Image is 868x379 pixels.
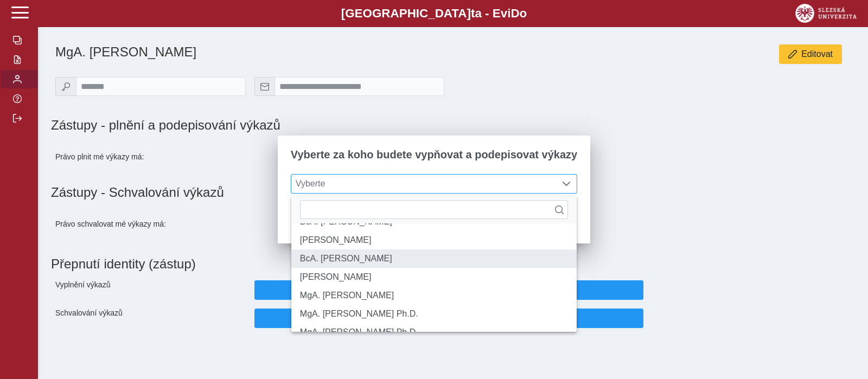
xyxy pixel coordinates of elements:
[801,49,833,59] span: Editovat
[254,309,643,328] button: Přepnout identitu
[291,149,577,161] span: Vyberte za koho budete vypňovat a podepisovat výkazy
[51,252,846,276] h1: Přepnutí identity (zástup)
[291,286,577,305] li: MgA. Mikuláš Odehnal
[291,231,577,249] li: Mgr. Rudolf Merkner
[291,305,577,323] li: MgA. Mgr. Jana Orlová Ph.D.
[291,323,577,342] li: MgA. Tomáš Polenský Ph.D.
[51,276,250,304] div: Vyplnění výkazů
[51,209,250,239] div: Právo schvalovat mé výkazy má:
[520,7,527,20] span: o
[51,118,577,133] h1: Zástupy - plnění a podepisování výkazů
[51,304,250,332] div: Schvalování výkazů
[51,185,855,200] h1: Zástupy - Schvalování výkazů
[779,44,842,64] button: Editovat
[510,7,519,20] span: D
[55,44,577,60] h1: MgA. [PERSON_NAME]
[291,268,577,286] li: Mgr. Martin Novosad
[51,142,250,172] div: Právo plnit mé výkazy má:
[795,4,857,23] img: logo_web_su.png
[291,175,557,193] span: Vyberte
[291,249,577,268] li: BcA. Filip Neminarz
[254,280,643,300] button: Přepnout identitu
[471,7,475,20] span: t
[264,285,634,295] span: Přepnout identitu
[33,7,835,21] b: [GEOGRAPHIC_DATA] a - Evi
[264,313,634,323] span: Přepnout identitu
